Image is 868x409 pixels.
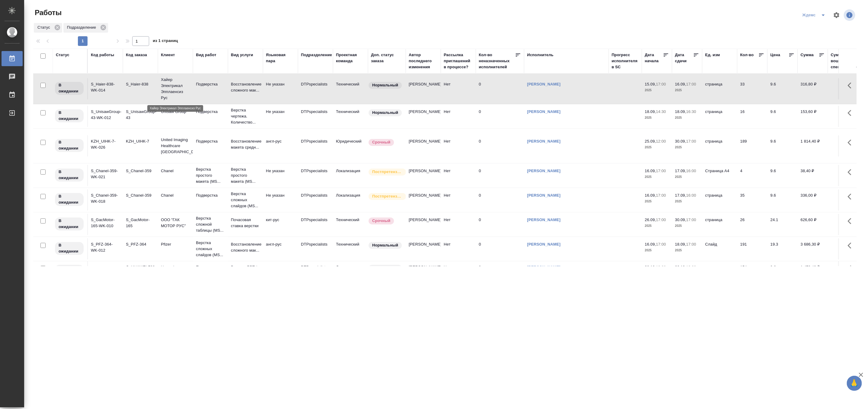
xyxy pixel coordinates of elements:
td: Нет [441,214,476,235]
p: 17:00 [656,193,666,198]
span: Посмотреть информацию [844,9,857,21]
td: DTPspecialists [298,106,333,127]
div: KZH_UIHK-7 [126,138,155,144]
td: S_Haier-838-WK-014 [88,78,123,99]
td: 24.1 [767,214,798,235]
td: страница [702,261,737,282]
td: S_Chanel-359-WK-021 [88,165,123,186]
span: Работы [33,8,62,18]
button: Здесь прячутся важные кнопки [844,214,859,228]
p: Верстка чертежа. Количество... [231,107,260,125]
a: [PERSON_NAME] [527,109,561,114]
td: S_UnisawGroup-43-WK-012 [88,106,123,127]
div: Код заказа [126,52,147,58]
p: 17:00 [686,217,696,222]
p: 12:00 [686,265,696,269]
p: В ожидании [59,265,80,277]
p: Pfizer [161,241,190,247]
td: DTPspecialists [298,261,333,282]
td: 35 [737,189,767,211]
p: 25.09, [645,139,656,143]
td: DTPspecialists [298,165,333,186]
div: Вид работ [196,52,216,58]
p: 17:00 [656,217,666,222]
p: 30.09, [675,217,686,222]
div: Сумма, вошедшая в спецификацию [831,52,861,70]
p: 2025 [675,247,699,253]
div: Статус [34,23,62,33]
td: [PERSON_NAME] [406,214,441,235]
p: Восстановление макета средн... [231,138,260,150]
a: [PERSON_NAME] [527,82,561,86]
td: Технический [333,106,368,127]
td: 0 [476,261,524,282]
td: 336,00 ₽ [798,189,828,211]
td: 0 [476,238,524,259]
td: 1 814,40 ₽ [798,135,828,156]
td: 0 [476,214,524,235]
p: 16.09, [645,169,656,173]
td: Нет [441,261,476,282]
p: Подразделение [67,24,98,31]
p: 20.10, [645,265,656,269]
div: S_Chanel-359 [126,168,155,174]
p: 2025 [645,87,669,93]
td: 9.6 [767,78,798,99]
td: Юридический [333,135,368,156]
p: 22.10, [675,265,686,269]
p: 17.09, [675,169,686,173]
div: Исполнитель назначен, приступать к работе пока рано [54,217,84,231]
td: 154 [737,261,767,282]
td: англ-рус [263,238,298,259]
p: 30.09, [675,139,686,143]
p: Подверстка [196,81,225,87]
div: Клиент [161,52,175,58]
a: [PERSON_NAME] [527,193,561,198]
div: Исполнитель назначен, приступать к работе пока рано [54,81,84,95]
div: S_GacMotor-165 [126,217,155,229]
div: Ед. изм [705,52,720,58]
p: Хайер Электрикал Эпплаенсиз Рус [161,77,190,101]
p: В ожидании [59,169,80,181]
button: Здесь прячутся важные кнопки [844,135,859,150]
td: S_PFZ-364-WK-012 [88,238,123,259]
td: Не указан [263,165,298,186]
div: Прогресс исполнителя в SC [612,52,639,70]
p: 26.09, [645,217,656,222]
div: S_UnisawGroup-43 [126,109,155,121]
button: Здесь прячутся важные кнопки [844,238,859,253]
td: Слайд [702,238,737,259]
td: 19.3 [767,238,798,259]
span: Настроить таблицу [829,8,844,22]
p: Почасовая ставка верстки [231,217,260,229]
td: 0 [476,189,524,211]
td: 9.6 [767,189,798,211]
p: Huawei [161,264,190,270]
td: 9.6 [767,261,798,282]
td: 191 [737,238,767,259]
td: Технический [333,214,368,235]
td: 16 [737,106,767,127]
div: S_Chanel-359 [126,192,155,198]
p: В ожидании [59,139,80,151]
td: DTPspecialists [298,189,333,211]
p: 16:00 [686,193,696,198]
td: 0 [476,78,524,99]
div: S_PFZ-364 [126,241,155,247]
p: 2025 [675,87,699,93]
p: 2025 [645,198,669,204]
div: Вид услуги [231,52,253,58]
p: 14:30 [656,109,666,114]
p: Нормальный [372,82,398,88]
p: 12:00 [656,139,666,143]
td: 1 478,40 ₽ [798,261,828,282]
p: ООО "ГАК МОТОР РУС" [161,217,190,229]
div: S_Haier-838 [126,81,155,87]
div: Проектная команда [336,52,365,64]
span: 🙏 [849,377,860,390]
td: Нет [441,78,476,99]
td: страница [702,135,737,156]
div: Исполнитель назначен, приступать к работе пока рано [54,264,84,279]
td: [PERSON_NAME] [406,135,441,156]
div: split button [801,10,829,20]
